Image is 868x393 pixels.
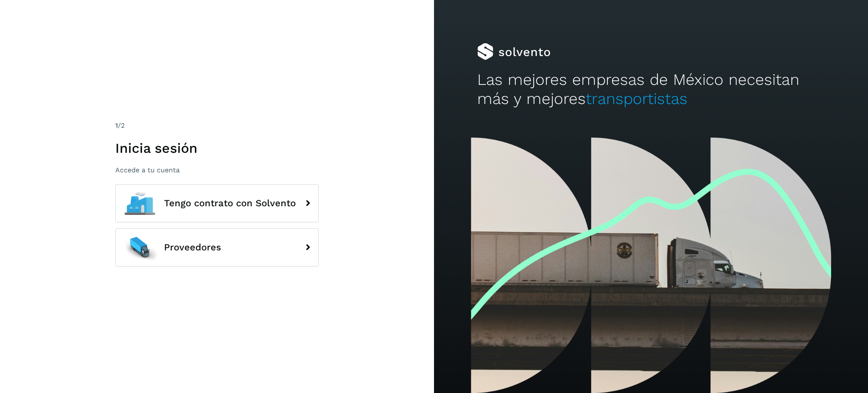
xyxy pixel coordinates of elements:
span: transportistas [586,90,687,108]
h2: Las mejores empresas de México necesitan más y mejores [477,70,824,108]
div: /2 [115,121,319,131]
span: Proveedores [164,242,221,253]
button: Tengo contrato con Solvento [115,184,319,222]
span: Tengo contrato con Solvento [164,198,296,208]
span: 1 [115,121,118,129]
button: Proveedores [115,228,319,267]
h1: Inicia sesión [115,140,319,156]
p: Accede a tu cuenta [115,166,319,174]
